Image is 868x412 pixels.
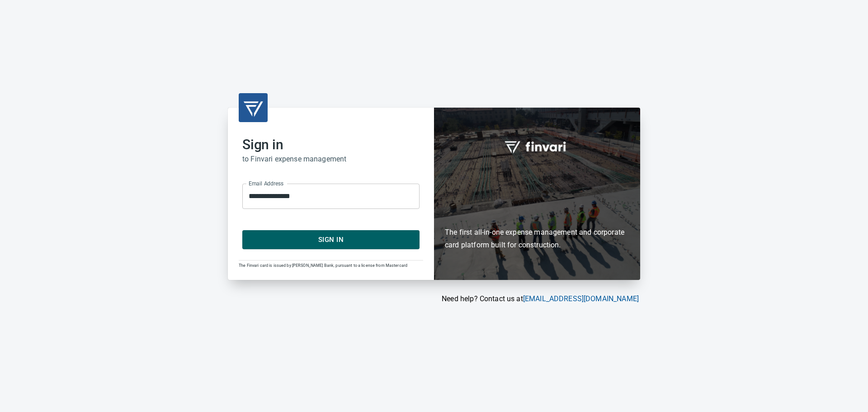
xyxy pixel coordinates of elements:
span: The Finvari card is issued by [PERSON_NAME] Bank, pursuant to a license from Mastercard [239,263,407,268]
img: transparent_logo.png [242,97,264,118]
div: Finvari [434,108,640,280]
h2: Sign in [242,137,420,153]
h6: The first all-in-one expense management and corporate card platform built for construction. [445,174,629,252]
span: Sign In [252,234,410,246]
img: fullword_logo_white.png [503,136,571,157]
button: Sign In [242,230,420,249]
a: [EMAIL_ADDRESS][DOMAIN_NAME] [523,294,639,303]
h6: to Finvari expense management [242,153,420,166]
p: Need help? Contact us at [228,294,639,304]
